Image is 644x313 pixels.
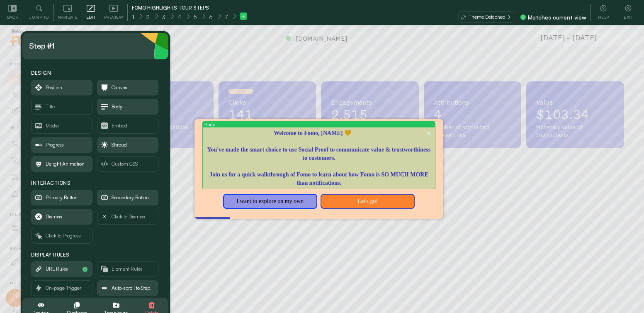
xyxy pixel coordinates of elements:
button: close, [425,129,433,138]
div: Welcome to Fomo, [NAME] 🧡You&amp;#39;ve made the smart choice to use Social Proof to communicate ... [194,119,443,219]
button: I want to explore on my own [223,194,317,209]
p: You've made the smart choice to use Social Proof to communicate value & trustworthiness to custom... [204,137,433,162]
p: Join us for a quick walkthrough of Fomo to learn about how Fomo is SO MUCH MORE than notifications. [204,162,433,187]
button: Let's go! [321,194,415,209]
p: Welcome to Fomo, [NAME] 🧡 [204,129,433,137]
